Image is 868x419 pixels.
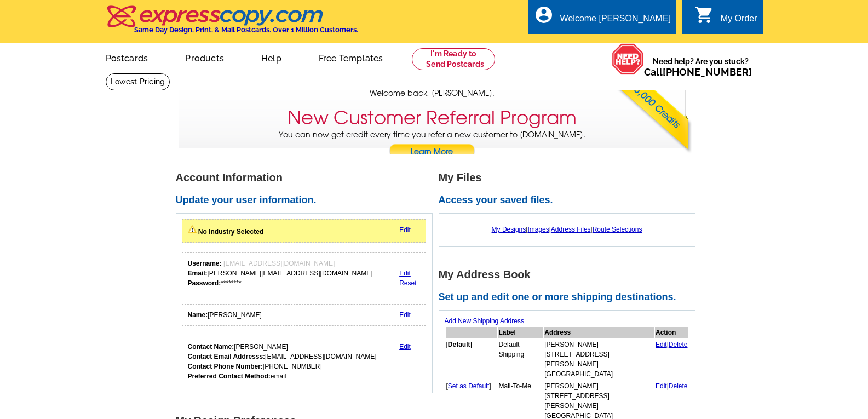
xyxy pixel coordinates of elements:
[188,259,373,288] div: [PERSON_NAME][EMAIL_ADDRESS][DOMAIN_NAME] ********
[656,341,667,348] a: Edit
[498,339,543,380] td: Default Shipping
[389,144,475,160] a: Learn More
[399,343,411,351] a: Edit
[593,226,642,233] a: Route Selections
[223,260,335,267] span: [EMAIL_ADDRESS][DOMAIN_NAME]
[288,107,577,129] h3: New Customer Referral Program
[498,327,543,338] th: Label
[88,44,166,70] a: Postcards
[188,310,262,320] div: [PERSON_NAME]
[188,353,266,360] strong: Contact Email Addresss:
[188,372,271,380] strong: Preferred Contact Method:
[399,226,411,234] a: Edit
[370,88,495,99] span: Welcome back, [PERSON_NAME].
[551,226,591,233] a: Address Files
[446,339,497,380] td: [ ]
[612,43,644,75] img: help
[445,219,689,240] div: | | |
[188,225,197,234] img: warningIcon.png
[655,327,688,338] th: Action
[399,279,416,287] a: Reset
[669,341,688,348] a: Delete
[439,291,702,303] h2: Set up and edit one or more shipping destinations.
[492,226,526,233] a: My Designs
[179,129,685,160] p: You can now get credit every time you refer a new customer to [DOMAIN_NAME].
[644,66,752,78] span: Call
[534,5,554,25] i: account_circle
[655,339,688,380] td: |
[176,194,439,206] h2: Update your user information.
[188,342,377,381] div: [PERSON_NAME] [EMAIL_ADDRESS][DOMAIN_NAME] [PHONE_NUMBER] email
[560,14,671,29] div: Welcome [PERSON_NAME]
[188,343,234,351] strong: Contact Name:
[198,228,263,236] strong: No Industry Selected
[448,341,470,348] b: Default
[244,44,299,70] a: Help
[134,26,358,34] h4: Same Day Design, Print, & Mail Postcards. Over 1 Million Customers.
[663,66,752,78] a: [PHONE_NUMBER]
[669,382,688,390] a: Delete
[176,172,439,183] h1: Account Information
[188,269,208,277] strong: Email:
[544,327,654,338] th: Address
[439,269,702,280] h1: My Address Book
[188,279,221,287] strong: Password:
[448,382,489,390] a: Set as Default
[644,56,757,78] span: Need help? Are you stuck?
[301,44,401,70] a: Free Templates
[656,382,667,390] a: Edit
[694,5,714,25] i: shopping_cart
[694,12,757,26] a: shopping_cart My Order
[721,14,757,29] div: My Order
[544,339,654,380] td: [PERSON_NAME] [STREET_ADDRESS][PERSON_NAME] [GEOGRAPHIC_DATA]
[188,260,222,267] strong: Username:
[188,363,263,370] strong: Contact Phone Number:
[439,172,702,183] h1: My Files
[168,44,242,70] a: Products
[182,252,427,294] div: Your login information.
[527,226,549,233] a: Images
[399,311,411,319] a: Edit
[182,336,427,387] div: Who should we contact regarding order issues?
[399,269,411,277] a: Edit
[182,304,427,326] div: Your personal details.
[445,317,524,325] a: Add New Shipping Address
[188,311,208,319] strong: Name:
[439,194,702,206] h2: Access your saved files.
[106,13,358,34] a: Same Day Design, Print, & Mail Postcards. Over 1 Million Customers.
